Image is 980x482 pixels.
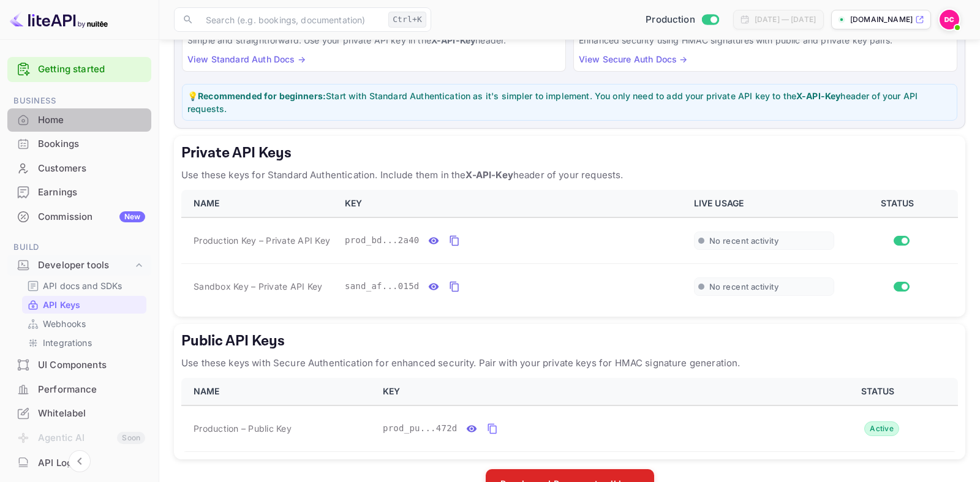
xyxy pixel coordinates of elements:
span: No recent activity [709,236,778,246]
div: Home [7,108,151,132]
span: prod_bd...2a40 [345,234,420,247]
div: Bookings [38,137,145,151]
strong: X-API-Key [431,35,475,45]
a: View Standard Auth Docs → [187,54,306,64]
span: No recent activity [709,282,778,292]
span: Build [7,241,151,254]
a: API Logs [7,451,151,474]
div: Performance [38,383,145,397]
th: STATUS [802,378,958,405]
div: API Logs [7,451,151,475]
img: LiteAPI logo [10,10,108,29]
a: Customers [7,157,151,179]
div: Home [38,113,145,127]
button: Collapse navigation [69,450,91,472]
p: Use these keys for Standard Authentication. Include them in the header of your requests. [181,168,958,183]
a: Earnings [7,181,151,203]
div: Developer tools [7,255,151,276]
div: API docs and SDKs [22,277,146,295]
div: Whitelabel [38,407,145,421]
div: Active [864,421,899,436]
strong: X-API-Key [796,91,840,101]
span: sand_af...015d [345,280,420,293]
p: Integrations [43,336,92,349]
p: 💡 Start with Standard Authentication as it's simpler to implement. You only need to add your priv... [187,89,952,115]
span: Production – Public Key [194,422,292,435]
div: Customers [7,157,151,181]
input: Search (e.g. bookings, documentation) [198,7,383,32]
div: UI Components [38,358,145,372]
th: STATUS [842,190,958,217]
div: Getting started [7,57,151,82]
div: Earnings [7,181,151,205]
a: CommissionNew [7,205,151,228]
table: private api keys table [181,190,958,309]
a: View Secure Auth Docs → [579,54,687,64]
div: UI Components [7,353,151,377]
span: Sandbox Key – Private API Key [194,280,322,293]
a: API Keys [27,298,141,311]
strong: Recommended for beginners: [198,91,326,101]
span: Business [7,94,151,108]
div: Earnings [38,186,145,200]
span: prod_pu...472d [383,422,458,435]
th: LIVE USAGE [687,190,842,217]
div: Webhooks [22,315,146,333]
div: Bookings [7,132,151,156]
div: Customers [38,162,145,176]
p: API Keys [43,298,80,311]
p: Webhooks [43,317,86,330]
a: Whitelabel [7,402,151,424]
div: CommissionNew [7,205,151,229]
th: NAME [181,190,337,217]
div: Performance [7,378,151,402]
a: Integrations [27,336,141,349]
table: public api keys table [181,378,958,452]
div: Developer tools [38,258,133,273]
div: API Keys [22,296,146,314]
div: New [119,211,145,222]
p: Use these keys with Secure Authentication for enhanced security. Pair with your private keys for ... [181,356,958,371]
div: API Logs [38,456,145,470]
strong: X-API-Key [466,169,513,181]
div: Commission [38,210,145,224]
th: NAME [181,378,375,405]
span: Production [646,13,695,27]
a: Bookings [7,132,151,155]
img: Dale Castaldi [940,10,959,29]
a: Webhooks [27,317,141,330]
span: Production Key – Private API Key [194,234,330,247]
p: Enhanced security using HMAC signatures with public and private key pairs. [579,34,952,47]
a: Getting started [38,62,145,77]
div: [DATE] — [DATE] [755,14,816,25]
div: Whitelabel [7,402,151,426]
h5: Private API Keys [181,143,958,163]
a: API docs and SDKs [27,279,141,292]
a: Home [7,108,151,131]
th: KEY [337,190,687,217]
div: Integrations [22,334,146,352]
div: Switch to Sandbox mode [641,13,723,27]
div: Ctrl+K [388,12,426,28]
p: Simple and straightforward. Use your private API key in the header. [187,34,560,47]
th: KEY [375,378,802,405]
h5: Public API Keys [181,331,958,351]
p: [DOMAIN_NAME] [850,14,913,25]
p: API docs and SDKs [43,279,123,292]
a: UI Components [7,353,151,376]
a: Performance [7,378,151,401]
